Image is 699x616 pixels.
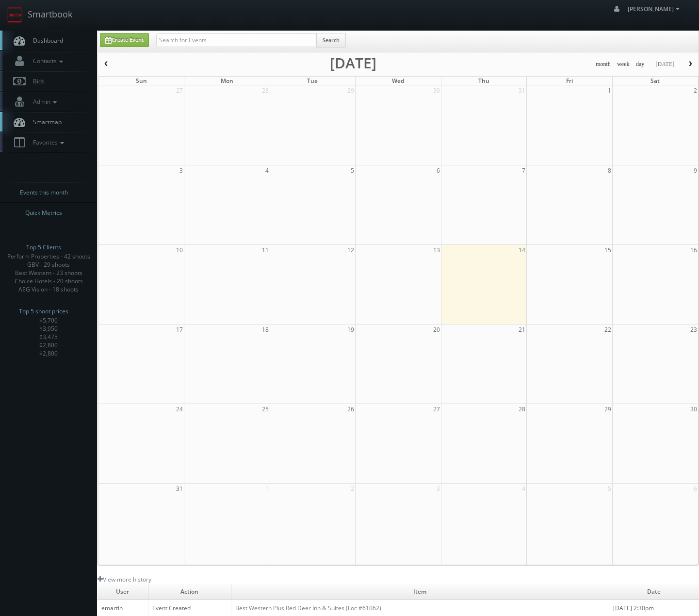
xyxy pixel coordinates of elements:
span: Thu [478,77,489,85]
a: View more history [98,575,151,584]
span: 7 [521,165,526,176]
span: Fri [566,77,573,85]
span: 12 [346,245,355,255]
span: 19 [346,324,355,335]
span: Quick Metrics [25,208,62,218]
span: Favorites [28,138,66,146]
span: 1 [607,85,612,96]
span: 2 [350,484,355,494]
span: Contacts [28,57,65,65]
td: User [98,584,148,600]
td: Date [609,584,699,600]
span: 31 [518,85,526,96]
td: Action [148,584,231,600]
button: month [592,58,614,70]
span: 28 [261,85,270,96]
input: Search for Events [156,33,317,47]
td: Item [231,584,609,600]
span: Bids [28,77,45,85]
span: 23 [689,324,698,335]
span: 4 [264,165,270,176]
span: 29 [346,85,355,96]
span: 8 [607,165,612,176]
span: 5 [350,165,355,176]
span: 3 [436,484,441,494]
span: Top 5 Clients [26,243,61,252]
span: 6 [693,484,698,494]
span: 25 [261,404,270,414]
span: 28 [518,404,526,414]
span: 16 [689,245,698,255]
span: Smartmap [28,118,62,126]
span: Tue [307,77,318,85]
span: 21 [518,324,526,335]
span: 29 [603,404,612,414]
span: 26 [346,404,355,414]
span: 15 [603,245,612,255]
span: 30 [432,85,441,96]
a: Best Western Plus Red Deer Inn & Suites (Loc #61062) [235,604,381,612]
span: 27 [175,85,184,96]
a: Create Event [100,33,149,47]
span: 6 [436,165,441,176]
span: 13 [432,245,441,255]
span: Top 5 shoot prices [19,307,68,316]
span: 10 [175,245,184,255]
button: [DATE] [652,58,678,70]
span: 22 [603,324,612,335]
span: Sun [136,77,147,85]
span: Admin [28,97,59,106]
span: Events this month [20,188,68,197]
span: 18 [261,324,270,335]
span: Wed [392,77,404,85]
span: 27 [432,404,441,414]
span: Sat [650,77,660,85]
span: 30 [689,404,698,414]
span: [PERSON_NAME] [628,5,683,13]
span: 31 [175,484,184,494]
span: Mon [221,77,233,85]
span: 11 [261,245,270,255]
button: day [633,58,648,70]
span: Dashboard [28,36,63,45]
h2: [DATE] [330,58,376,68]
span: 14 [518,245,526,255]
button: Search [316,33,346,48]
span: 24 [175,404,184,414]
span: 17 [175,324,184,335]
img: smartbook-logo.png [7,7,23,23]
span: 5 [607,484,612,494]
span: 4 [521,484,526,494]
span: 3 [179,165,184,176]
span: 2 [693,85,698,96]
span: 1 [264,484,270,494]
span: 9 [693,165,698,176]
button: week [614,58,633,70]
span: 20 [432,324,441,335]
